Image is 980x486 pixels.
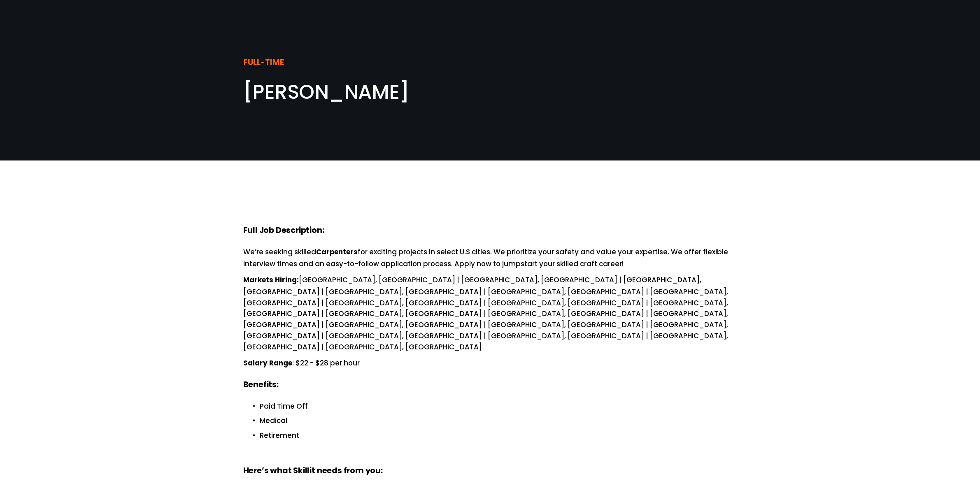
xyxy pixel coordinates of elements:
[260,401,737,412] p: Paid Time Off
[243,224,324,238] strong: Full Job Description:
[243,379,279,392] strong: Benefits:
[243,56,284,70] strong: FULL-TIME
[243,274,737,353] p: [GEOGRAPHIC_DATA], [GEOGRAPHIC_DATA] | [GEOGRAPHIC_DATA], [GEOGRAPHIC_DATA] | [GEOGRAPHIC_DATA], ...
[243,78,410,106] span: [PERSON_NAME]
[243,274,299,286] strong: Markets Hiring:
[260,415,737,426] p: Medical
[260,430,737,441] p: Retirement
[316,246,358,258] strong: Carpenters
[243,246,737,270] p: We’re seeking skilled for exciting projects in select U.S cities. We prioritize your safety and v...
[243,358,737,370] p: : $22 - $28 per hour
[243,358,292,370] strong: Salary Range
[243,465,383,478] strong: Here’s what Skillit needs from you:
